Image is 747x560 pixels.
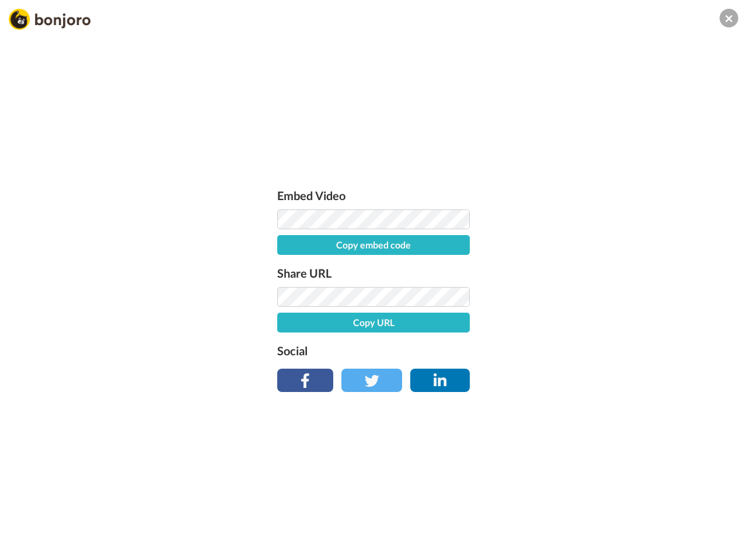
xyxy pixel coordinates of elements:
[9,9,90,30] img: Bonjoro Logo
[277,186,470,205] label: Embed Video
[277,235,470,255] button: Copy embed code
[277,341,470,360] label: Social
[277,264,470,282] label: Share URL
[277,313,470,332] button: Copy URL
